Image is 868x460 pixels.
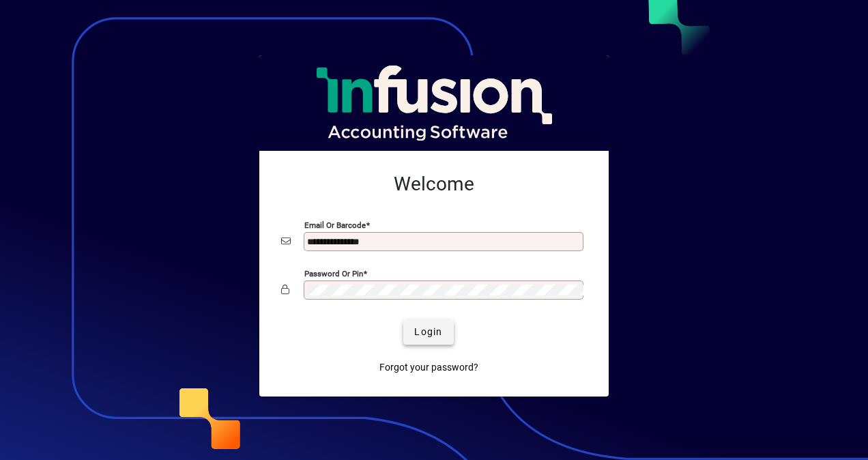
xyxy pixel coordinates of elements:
[414,325,442,339] span: Login
[403,320,453,345] button: Login
[281,173,587,196] h2: Welcome
[304,268,363,278] mat-label: Password or Pin
[379,360,478,375] span: Forgot your password?
[374,356,484,380] a: Forgot your password?
[304,220,366,229] mat-label: Email or Barcode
